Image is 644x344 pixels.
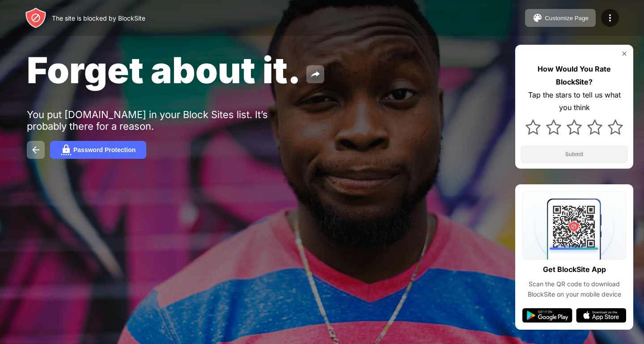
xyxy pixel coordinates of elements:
div: How Would You Rate BlockSite? [521,63,628,89]
img: password.svg [61,144,72,155]
button: Password Protection [50,141,146,159]
div: Get BlockSite App [543,263,606,276]
div: Scan the QR code to download BlockSite on your mobile device [522,279,626,299]
img: menu-icon.svg [605,13,615,23]
img: back.svg [30,144,41,155]
img: star.svg [608,119,623,135]
img: app-store.svg [576,308,626,323]
img: star.svg [567,119,582,135]
img: rate-us-close.svg [621,50,628,57]
img: header-logo.svg [25,7,47,29]
img: star.svg [546,119,561,135]
img: qrcode.svg [522,191,626,259]
span: Forget about it. [27,48,301,92]
img: star.svg [587,119,602,135]
div: Tap the stars to tell us what you think [521,89,628,115]
div: The site is blocked by BlockSite [52,14,145,22]
div: You put [DOMAIN_NAME] in your Block Sites list. It’s probably there for a reason. [27,109,303,132]
button: Customize Page [525,9,596,27]
img: pallet.svg [532,13,543,23]
div: Password Protection [73,146,136,153]
div: Customize Page [545,15,589,21]
img: share.svg [310,69,321,80]
button: Submit [521,145,628,163]
img: star.svg [525,119,541,135]
img: google-play.svg [522,308,572,323]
